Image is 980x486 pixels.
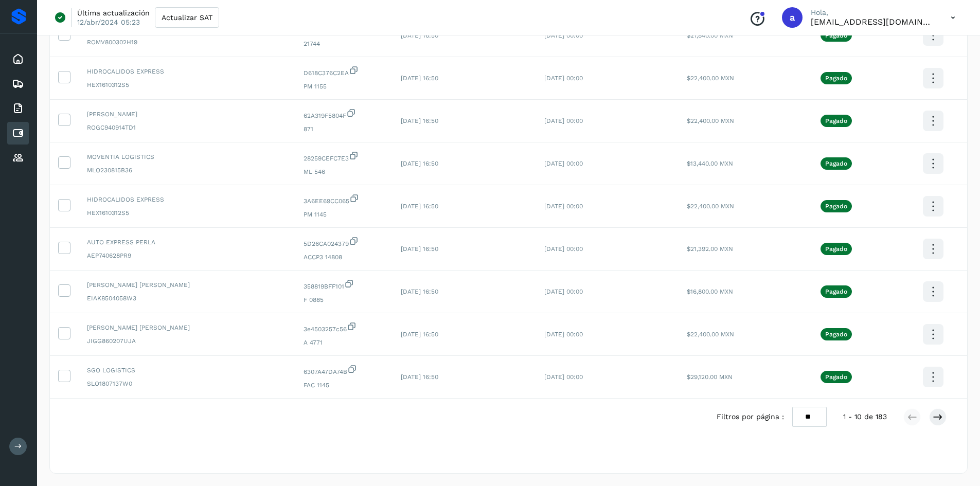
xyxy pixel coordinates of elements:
[87,251,287,260] span: AEP740628PR9
[825,203,847,210] p: Pagado
[687,331,734,338] span: $22,400.00 MXN
[304,210,384,219] span: PM 1145
[544,117,583,124] span: [DATE] 00:00
[87,336,287,346] span: JIGG860207UJA
[825,117,847,124] p: Pagado
[544,75,583,82] span: [DATE] 00:00
[687,32,733,39] span: $21,840.00 MXN
[401,75,438,82] span: [DATE] 16:50
[87,238,287,247] span: AUTO EXPRESS PERLA
[811,8,934,17] p: Hola,
[77,8,150,17] p: Última actualización
[304,364,384,376] span: 6307A47DA74B
[544,32,583,39] span: [DATE] 00:00
[544,245,583,253] span: [DATE] 00:00
[87,110,287,119] span: [PERSON_NAME]
[304,151,384,163] span: 28259CEFC7E3
[7,73,29,95] div: Embarques
[87,195,287,204] span: HIDROCALIDOS EXPRESS
[87,152,287,161] span: MOVENTIA LOGISTICS
[825,288,847,295] p: Pagado
[7,122,29,145] div: Cuentas por pagar
[304,253,384,262] span: ACCP3 14808
[825,32,847,39] p: Pagado
[825,373,847,381] p: Pagado
[304,279,384,291] span: 358819BFF101
[687,288,733,295] span: $16,800.00 MXN
[687,117,734,124] span: $22,400.00 MXN
[401,331,438,338] span: [DATE] 16:50
[304,381,384,390] span: FAC 1145
[304,338,384,347] span: A 4771
[87,166,287,175] span: MLO230815B36
[687,75,734,82] span: $22,400.00 MXN
[7,147,29,169] div: Proveedores
[401,160,438,167] span: [DATE] 16:50
[77,17,140,27] p: 12/abr/2024 05:23
[544,160,583,167] span: [DATE] 00:00
[87,280,287,290] span: [PERSON_NAME] [PERSON_NAME]
[544,331,583,338] span: [DATE] 00:00
[304,321,384,334] span: 3e4503257c56
[304,236,384,248] span: 5D26CA024379
[304,167,384,176] span: ML 546
[544,288,583,295] span: [DATE] 00:00
[304,193,384,206] span: 3A6EE69CC065
[87,366,287,375] span: SGO LOGISTICS
[87,123,287,132] span: ROGC940914TD1
[401,117,438,124] span: [DATE] 16:50
[687,373,733,381] span: $29,120.00 MXN
[87,294,287,303] span: EIAK8504058W3
[544,203,583,210] span: [DATE] 00:00
[825,75,847,82] p: Pagado
[825,331,847,338] p: Pagado
[304,108,384,120] span: 62A319F5804F
[304,82,384,91] span: PM 1155
[304,65,384,78] span: D618C376C2EA
[304,295,384,304] span: F 0885
[87,379,287,388] span: SLO1807137W0
[304,124,384,134] span: 871
[811,17,934,27] p: admon@logicen.com.mx
[401,288,438,295] span: [DATE] 16:50
[304,39,384,48] span: 21744
[717,411,784,422] span: Filtros por página :
[87,208,287,218] span: HEX1610312S5
[162,14,212,21] span: Actualizar SAT
[544,373,583,381] span: [DATE] 00:00
[687,160,733,167] span: $13,440.00 MXN
[87,323,287,332] span: [PERSON_NAME] [PERSON_NAME]
[401,245,438,253] span: [DATE] 16:50
[401,373,438,381] span: [DATE] 16:50
[687,245,733,253] span: $21,392.00 MXN
[401,32,438,39] span: [DATE] 16:50
[87,38,287,47] span: ROMV800302H19
[401,203,438,210] span: [DATE] 16:50
[87,67,287,76] span: HIDROCALIDOS EXPRESS
[843,411,887,422] span: 1 - 10 de 183
[825,160,847,167] p: Pagado
[7,48,29,70] div: Inicio
[87,80,287,89] span: HEX1610312S5
[825,245,847,253] p: Pagado
[687,203,734,210] span: $22,400.00 MXN
[7,97,29,120] div: Facturas
[155,7,219,28] button: Actualizar SAT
